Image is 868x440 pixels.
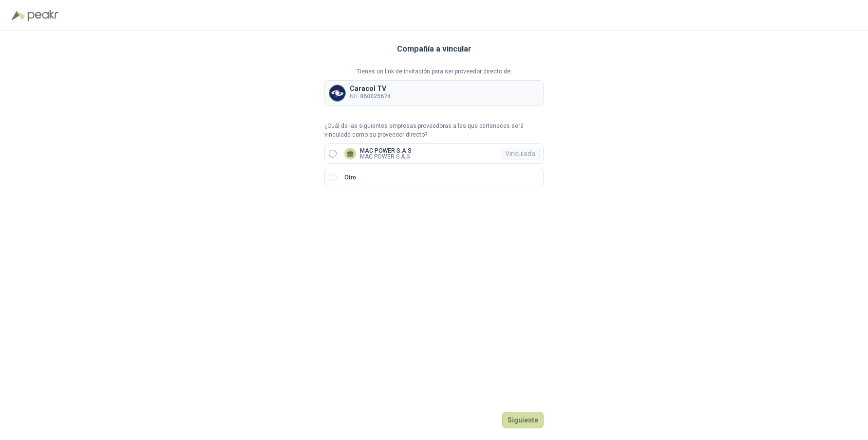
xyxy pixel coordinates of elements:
[350,92,391,101] p: NIT
[324,122,544,140] p: ¿Cuál de las siguientes empresas proveedoras a las que perteneces será vinculada como su proveedo...
[360,148,412,154] p: MAC POWER S.A.S
[350,85,391,92] p: Caracol TV
[397,43,472,55] h3: Compañía a vincular
[324,67,544,76] p: Tienes un link de invitación para ser proveedor directo de:
[329,85,345,101] img: Company Logo
[344,173,356,182] p: Otro
[12,11,25,20] img: Logo
[360,93,391,100] b: 860025674
[27,10,58,21] img: Peakr
[360,154,412,159] p: MAC POWER S.A.S
[502,412,544,428] button: Siguiente
[501,148,540,159] div: Vinculada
